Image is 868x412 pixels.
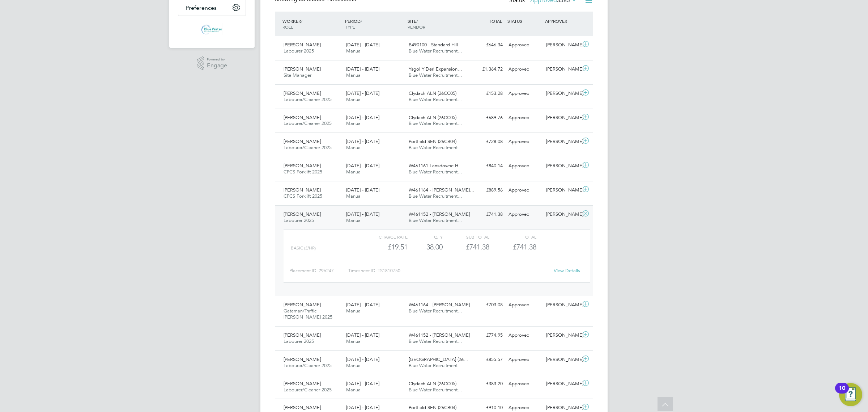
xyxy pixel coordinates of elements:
span: W461164 - [PERSON_NAME]… [409,302,475,308]
div: £855.57 [468,354,506,366]
a: Powered byEngage [197,56,227,70]
span: Manual [346,120,362,126]
div: £1,364.72 [468,63,506,75]
span: Manual [346,338,362,344]
div: £383.20 [468,378,506,390]
button: Open Resource Center, 10 new notifications [839,383,862,406]
a: Go to home page [178,23,246,35]
span: Blue Water Recruitment… [409,193,462,199]
span: Portfield SEN (26CB04) [409,138,456,144]
span: [DATE] - [DATE] [346,381,379,387]
span: [PERSON_NAME] [284,163,321,169]
div: £153.28 [468,88,506,100]
span: Manual [346,362,362,369]
span: VENDOR [408,24,425,30]
span: [PERSON_NAME] [284,114,321,121]
div: Timesheet ID: TS1810750 [348,265,549,277]
span: Gateman/Traffic [PERSON_NAME] 2025 [284,308,332,320]
span: Engage [207,63,227,69]
span: CPCS Forklift 2025 [284,193,322,199]
span: [DATE] - [DATE] [346,163,379,169]
span: Blue Water Recruitment… [409,362,462,369]
span: Clydach ALN (26CC05) [409,90,456,96]
span: Labourer/Cleaner 2025 [284,96,332,102]
span: Manual [346,193,362,199]
span: Manual [346,48,362,54]
div: 10 [839,388,845,398]
div: QTY [408,232,443,241]
div: Total [489,232,536,241]
span: £741.38 [513,243,536,251]
span: W461152 - [PERSON_NAME] [409,332,470,338]
span: [PERSON_NAME] [284,66,321,72]
div: [PERSON_NAME] [543,378,581,390]
div: [PERSON_NAME] [543,88,581,100]
span: TOTAL [489,18,502,24]
span: [GEOGRAPHIC_DATA] (26… [409,356,468,362]
span: Blue Water Recruitment… [409,48,462,54]
div: £689.76 [468,112,506,124]
div: WORKER [281,14,343,33]
span: [PERSON_NAME] [284,42,321,48]
div: £703.08 [468,299,506,311]
span: Labourer 2025 [284,48,314,54]
div: SITE [406,14,468,33]
div: [PERSON_NAME] [543,354,581,366]
span: TYPE [345,24,355,30]
div: PERIOD [343,14,406,33]
span: Blue Water Recruitment… [409,387,462,393]
span: / [416,18,418,24]
span: Labourer/Cleaner 2025 [284,387,332,393]
span: Manual [346,144,362,151]
div: [PERSON_NAME] [543,184,581,196]
span: Labourer/Cleaner 2025 [284,120,332,126]
div: Approved [506,184,543,196]
span: [DATE] - [DATE] [346,332,379,338]
span: [DATE] - [DATE] [346,114,379,121]
span: [PERSON_NAME] [284,356,321,362]
span: [PERSON_NAME] [284,138,321,144]
div: [PERSON_NAME] [543,39,581,51]
span: B490100 - Standard Hill [409,42,458,48]
span: [PERSON_NAME] [284,187,321,193]
span: [DATE] - [DATE] [346,211,379,217]
span: CPCS Forklift 2025 [284,169,322,175]
span: Manual [346,308,362,314]
div: £19.51 [361,241,408,253]
div: [PERSON_NAME] [543,299,581,311]
div: Approved [506,378,543,390]
span: [DATE] - [DATE] [346,404,379,411]
div: [PERSON_NAME] [543,112,581,124]
div: Approved [506,112,543,124]
div: Approved [506,209,543,220]
span: Clydach ALN (26CC05) [409,114,456,121]
span: Clydach ALN (26CC05) [409,381,456,387]
div: Sub Total [443,232,489,241]
span: / [301,18,302,24]
div: £889.56 [468,184,506,196]
span: W461152 - [PERSON_NAME] [409,211,470,217]
span: Blue Water Recruitment… [409,96,462,102]
span: [DATE] - [DATE] [346,138,379,144]
span: Manual [346,217,362,223]
div: Approved [506,354,543,366]
span: Blue Water Recruitment… [409,169,462,175]
span: Labourer/Cleaner 2025 [284,362,332,369]
div: APPROVER [543,14,581,28]
span: [PERSON_NAME] [284,381,321,387]
div: Approved [506,63,543,75]
span: Blue Water Recruitment… [409,217,462,223]
div: Approved [506,329,543,341]
div: [PERSON_NAME] [543,160,581,172]
span: Blue Water Recruitment… [409,144,462,151]
span: [PERSON_NAME] [284,332,321,338]
span: Labourer 2025 [284,338,314,344]
div: Approved [506,136,543,148]
div: [PERSON_NAME] [543,136,581,148]
span: Blue Water Recruitment… [409,72,462,78]
span: Powered by [207,56,227,63]
span: Blue Water Recruitment… [409,308,462,314]
div: £728.08 [468,136,506,148]
div: Placement ID: 296247 [289,265,348,277]
span: Labourer 2025 [284,217,314,223]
